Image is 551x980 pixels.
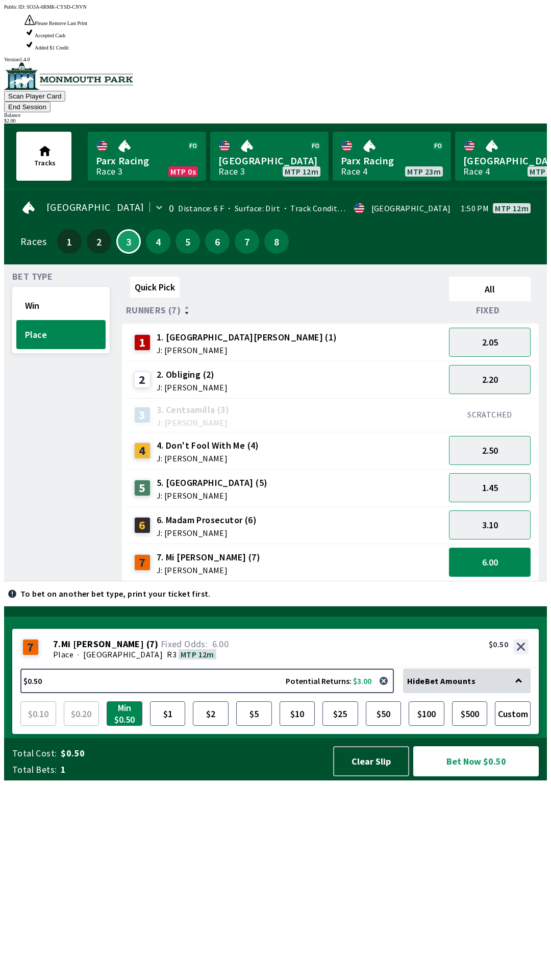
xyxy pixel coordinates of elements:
[126,306,181,314] span: Runners (7)
[407,167,441,176] span: MTP 23m
[239,704,269,723] span: $5
[20,669,394,693] button: $0.50Potential Returns: $3.00
[342,755,400,767] span: Clear Slip
[61,747,323,759] span: $0.50
[181,649,214,659] span: MTP 12m
[368,704,399,723] span: $50
[212,638,229,650] span: 6.00
[146,229,170,254] button: 4
[482,482,498,494] span: 1.45
[134,334,151,351] div: 1
[452,701,488,726] button: $500
[463,167,490,176] div: Race 4
[157,529,257,537] span: J: [PERSON_NAME]
[109,704,140,723] span: Min $0.50
[157,492,268,500] span: J: [PERSON_NAME]
[178,203,224,213] span: Distance: 6 F
[107,701,142,726] button: Min $0.50
[96,154,198,167] span: Parx Racing
[333,746,409,776] button: Clear Slip
[210,132,329,181] a: [GEOGRAPHIC_DATA]Race 3MTP 12m
[53,649,73,659] span: Place
[126,305,445,315] div: Runners (7)
[157,346,337,354] span: J: [PERSON_NAME]
[482,374,498,385] span: 2.20
[157,331,337,344] span: 1. [GEOGRAPHIC_DATA][PERSON_NAME] (1)
[16,132,71,181] button: Tracks
[366,701,402,726] button: $50
[267,238,286,245] span: 8
[4,91,65,102] button: Scan Player Card
[413,746,539,776] button: Bet Now $0.50
[57,229,82,254] button: 1
[218,154,320,167] span: [GEOGRAPHIC_DATA]
[35,45,69,51] span: Added $1 Credit
[16,320,106,349] button: Place
[280,203,370,213] span: Track Condition: Firm
[157,439,259,452] span: 4. Don't Fool With Me (4)
[20,590,211,598] p: To bet on another bet type, print your ticket first.
[208,238,227,245] span: 6
[35,20,87,26] span: Please Remove Last Print
[285,167,318,176] span: MTP 12m
[134,480,151,496] div: 5
[449,365,531,394] button: 2.20
[4,57,547,62] div: Version 1.4.0
[12,273,53,281] span: Bet Type
[148,238,168,245] span: 4
[4,112,547,118] div: Balance
[205,229,230,254] button: 6
[280,701,315,726] button: $10
[489,639,508,649] div: $0.50
[61,764,323,776] span: 1
[445,305,535,315] div: Fixed
[120,239,137,244] span: 3
[96,167,122,176] div: Race 3
[449,436,531,465] button: 2.50
[20,237,46,246] div: Races
[146,639,159,649] span: ( 7 )
[89,238,109,245] span: 2
[236,701,272,726] button: $5
[341,154,443,167] span: Parx Racing
[157,419,229,427] span: J: [PERSON_NAME]
[237,238,257,245] span: 7
[116,229,141,254] button: 3
[157,368,228,381] span: 2. Obliging (2)
[4,62,133,90] img: venue logo
[134,407,151,423] div: 3
[449,473,531,502] button: 1.45
[224,203,280,213] span: Surface: Dirt
[341,167,367,176] div: Race 4
[482,519,498,531] span: 3.10
[264,229,289,254] button: 8
[78,649,79,659] span: ·
[495,701,531,726] button: Custom
[34,158,56,167] span: Tracks
[83,649,163,659] span: [GEOGRAPHIC_DATA]
[53,639,61,649] span: 7 .
[25,329,97,340] span: Place
[157,566,260,574] span: J: [PERSON_NAME]
[176,229,200,254] button: 5
[134,554,151,571] div: 7
[282,704,313,723] span: $10
[497,704,528,723] span: Custom
[25,300,97,311] span: Win
[195,704,226,723] span: $2
[153,704,183,723] span: $1
[22,639,39,655] div: 7
[449,548,531,577] button: 6.00
[27,4,87,10] span: SO3A-6RMK-CYSD-CNVN
[134,517,151,533] div: 6
[157,403,229,416] span: 3. Centsamilla (3)
[134,372,151,388] div: 2
[12,764,57,776] span: Total Bets:
[88,132,206,181] a: Parx RacingRace 3MTP 0s
[411,704,442,723] span: $100
[193,701,229,726] button: $2
[169,204,174,212] div: 0
[167,649,177,659] span: R3
[4,4,547,10] div: Public ID:
[4,118,547,124] div: $ 2.00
